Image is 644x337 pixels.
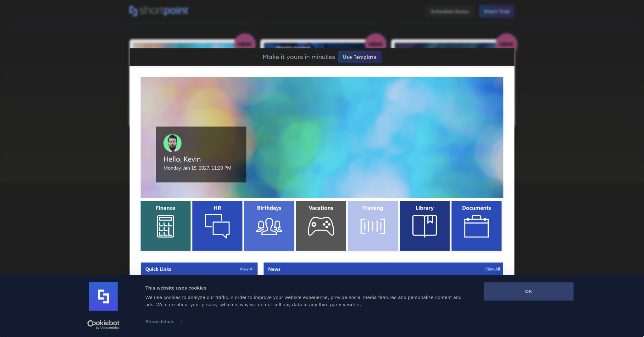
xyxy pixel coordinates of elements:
button: OK [484,282,574,301]
div: Make it yours in minutes [263,54,335,60]
img: logo [89,282,118,311]
div: This website uses cookies [145,284,469,292]
a: Use Template [338,51,382,63]
a: Show details [145,317,182,326]
span: We use cookies to analyze our traffic in order to improve your website experience, provide social... [145,295,462,307]
a: Usercentrics Cookiebot - opens in a new window [76,320,131,329]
